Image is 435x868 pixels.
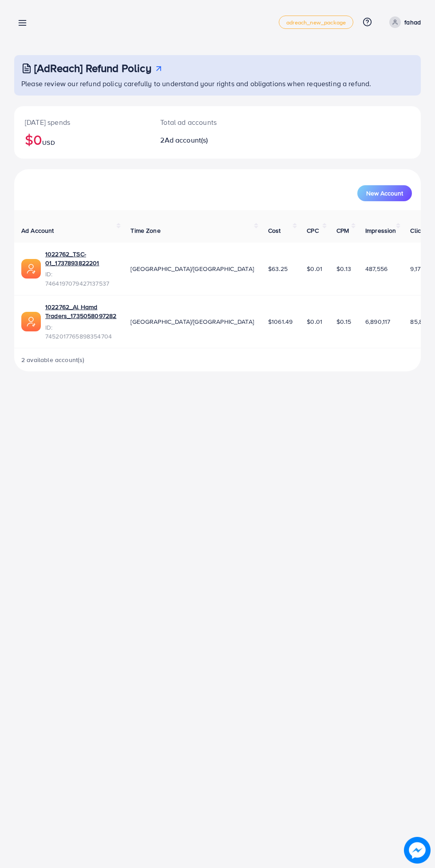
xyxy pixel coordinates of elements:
[366,190,403,196] span: New Account
[21,355,85,364] span: 2 available account(s)
[410,264,423,273] span: 9,177
[160,136,241,144] h2: 2
[410,226,427,235] span: Clicks
[21,259,41,279] img: ic-ads-acc.e4c84228.svg
[365,226,396,235] span: Impression
[336,226,349,235] span: CPM
[45,323,116,341] span: ID: 7452017765898354704
[307,264,322,273] span: $0.01
[386,16,421,28] a: fahad
[34,62,151,75] h3: [AdReach] Refund Policy
[25,117,139,127] p: [DATE] spends
[279,16,353,29] a: adreach_new_package
[268,226,281,235] span: Cost
[404,837,431,864] img: image
[130,264,254,273] span: [GEOGRAPHIC_DATA]/[GEOGRAPHIC_DATA]
[45,303,116,321] a: 1022762_Al Hamd Traders_1735058097282
[21,312,41,331] img: ic-ads-acc.e4c84228.svg
[336,317,351,326] span: $0.15
[268,264,288,273] span: $63.25
[21,78,415,89] p: Please review our refund policy carefully to understand your rights and obligations when requesti...
[357,185,412,201] button: New Account
[286,20,346,25] span: adreach_new_package
[365,264,388,273] span: 487,556
[45,250,116,268] a: 1022762_TSC-01_1737893822201
[365,317,390,326] span: 6,890,117
[307,317,322,326] span: $0.01
[130,226,160,235] span: Time Zone
[336,264,351,273] span: $0.13
[268,317,293,326] span: $1061.49
[410,317,430,326] span: 85,805
[25,131,139,148] h2: $0
[160,117,241,127] p: Total ad accounts
[165,135,208,145] span: Ad account(s)
[45,270,116,288] span: ID: 7464197079427137537
[21,226,54,235] span: Ad Account
[42,138,55,147] span: USD
[307,226,318,235] span: CPC
[130,317,254,326] span: [GEOGRAPHIC_DATA]/[GEOGRAPHIC_DATA]
[404,17,421,28] p: fahad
